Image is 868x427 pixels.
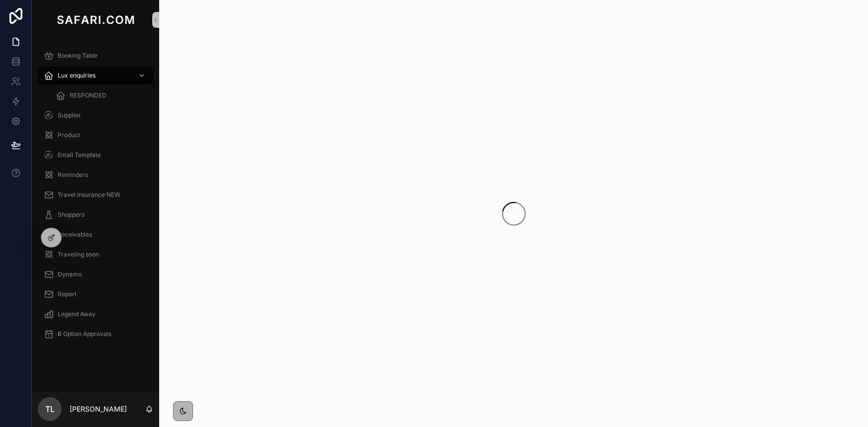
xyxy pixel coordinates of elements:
[38,206,153,224] a: Shoppers
[32,40,159,356] div: scrollable content
[38,305,153,323] a: Legend Away
[38,166,153,184] a: Reminders
[70,404,127,414] p: [PERSON_NAME]
[38,186,153,204] a: Travel Insurance NEW
[70,91,106,99] span: RESPONDED
[38,246,153,263] a: Traveling soon
[58,151,101,159] span: Email Template
[38,265,153,283] a: Dynamo
[58,111,81,119] span: Supplier
[58,52,97,60] span: Booking Table
[38,106,153,124] a: Supplier
[38,67,153,85] a: Lux enquiries
[50,86,153,104] a: RESPONDED
[38,126,153,144] a: Product
[58,231,92,239] span: Receivables
[58,72,96,80] span: Lux enquiries
[38,146,153,164] a: Email Template
[58,131,80,139] span: Product
[58,330,111,338] span: B Option Approvals
[55,12,136,28] img: App logo
[58,290,77,298] span: Report
[58,310,96,318] span: Legend Away
[58,270,82,278] span: Dynamo
[58,211,85,219] span: Shoppers
[58,191,120,199] span: Travel Insurance NEW
[38,285,153,303] a: Report
[38,325,153,343] a: B Option Approvals
[58,251,99,258] span: Traveling soon
[38,226,153,244] a: Receivables
[45,403,55,415] span: TL
[38,47,153,65] a: Booking Table
[58,171,88,179] span: Reminders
